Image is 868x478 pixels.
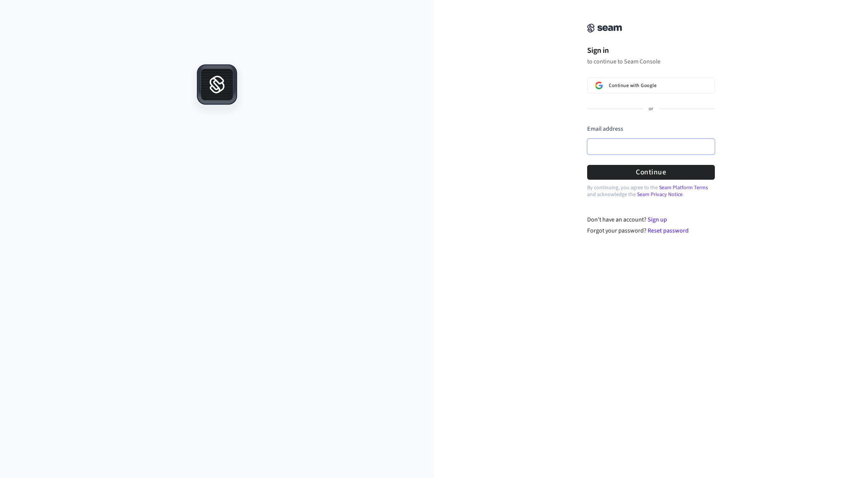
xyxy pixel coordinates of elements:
[595,82,603,89] img: Sign in with Google
[609,82,656,89] span: Continue with Google
[587,78,715,93] button: Sign in with GoogleContinue with Google
[587,226,715,235] div: Forgot your password?
[648,215,667,224] a: Sign up
[587,215,715,224] div: Don't have an account?
[587,58,715,65] p: to continue to Seam Console
[587,125,623,133] label: Email address
[587,165,715,180] button: Continue
[587,24,622,33] img: Seam Console
[637,191,683,198] a: Seam Privacy Notice
[649,106,653,112] p: or
[587,184,715,198] p: By continuing, you agree to the and acknowledge the .
[648,226,689,235] a: Reset password
[659,184,708,192] a: Seam Platform Terms
[587,45,715,56] h1: Sign in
